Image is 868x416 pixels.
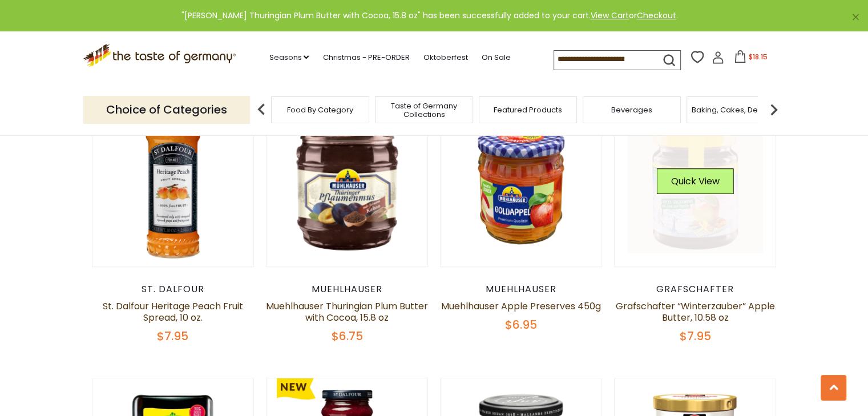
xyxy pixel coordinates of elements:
a: Grafschafter “Winterzauber” Apple Butter, 10.58 oz [616,300,775,324]
img: Muehlhauser Apple Preserves 450g [441,105,602,266]
a: Muehlhauser Thuringian Plum Butter with Cocoa, 15.8 oz [266,300,428,324]
img: Muehlhauser Thuringian Plum Butter with Cocoa, 15.8 oz [267,105,428,266]
a: Featured Products [494,106,562,114]
a: Beverages [611,106,652,114]
a: View Cart [591,10,629,21]
img: Grafschafter “Winterzauber” Apple Butter, 10.58 oz [615,105,776,266]
a: St. Dalfour Heritage Peach Fruit Spread, 10 oz. [103,300,243,324]
div: Muehlhauser [266,284,429,295]
a: × [852,14,859,21]
a: Muehlhauser Apple Preserves 450g [441,300,601,313]
img: St. Dalfour Heritage Peach Fruit Spread, 10 oz. [92,105,254,266]
a: Seasons [269,51,309,64]
img: next arrow [762,98,785,121]
a: On Sale [481,51,510,64]
a: Checkout [637,10,676,21]
button: $18.15 [726,50,775,67]
img: previous arrow [250,98,273,121]
span: $6.95 [505,317,537,333]
span: $6.75 [331,328,362,344]
div: Grafschafter [614,284,777,295]
p: Choice of Categories [83,96,250,124]
a: Oktoberfest [423,51,467,64]
span: $18.15 [749,52,768,62]
a: Taste of Germany Collections [378,102,470,119]
span: $7.95 [680,328,711,344]
div: Muehlhauser [440,284,603,295]
button: Quick View [657,168,734,194]
div: St. Dalfour [92,284,255,295]
a: Christmas - PRE-ORDER [322,51,409,64]
a: Baking, Cakes, Desserts [692,106,780,114]
a: Food By Category [287,106,353,114]
div: "[PERSON_NAME] Thuringian Plum Butter with Cocoa, 15.8 oz" has been successfully added to your ca... [9,9,850,22]
span: $7.95 [157,328,188,344]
